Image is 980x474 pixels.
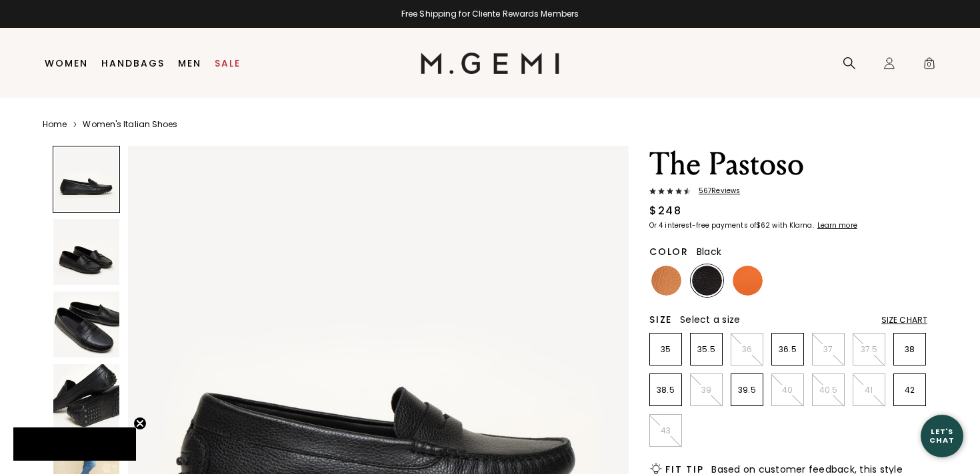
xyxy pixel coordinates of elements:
[43,119,67,130] a: Home
[731,344,763,355] p: 36
[649,187,927,198] a: 567Reviews
[921,427,963,444] div: Let's Chat
[813,344,844,355] p: 37
[649,203,681,219] div: $248
[650,425,681,436] p: 43
[692,266,722,296] img: Black
[894,344,925,355] p: 38
[421,53,560,74] img: M.Gemi
[691,344,722,355] p: 35.5
[894,385,925,395] p: 42
[680,313,740,326] span: Select a size
[733,266,763,296] img: Orangina
[53,219,119,285] img: The Pastoso
[772,220,815,230] klarna-placement-style-body: with Klarna
[649,220,756,230] klarna-placement-style-body: Or 4 interest-free payments of
[772,344,803,355] p: 36.5
[133,417,147,430] button: Close teaser
[691,187,740,195] span: 567 Review s
[697,245,721,258] span: Black
[853,344,885,355] p: 37.5
[816,222,857,230] a: Learn more
[813,385,844,395] p: 40.5
[817,220,857,230] klarna-placement-style-cta: Learn more
[772,385,803,395] p: 40
[83,119,177,130] a: Women's Italian Shoes
[650,385,681,395] p: 38.5
[649,146,927,183] h1: The Pastoso
[101,58,165,69] a: Handbags
[650,344,681,355] p: 35
[756,220,770,230] klarna-placement-style-amount: $62
[53,292,119,357] img: The Pastoso
[649,314,672,325] h2: Size
[13,427,136,461] div: Close teaser
[45,58,88,69] a: Women
[53,364,119,430] img: The Pastoso
[923,59,936,73] span: 0
[215,58,241,69] a: Sale
[853,385,885,395] p: 41
[178,58,201,69] a: Men
[651,266,681,296] img: Tan
[731,385,763,395] p: 39.5
[881,315,927,326] div: Size Chart
[649,246,689,257] h2: Color
[691,385,722,395] p: 39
